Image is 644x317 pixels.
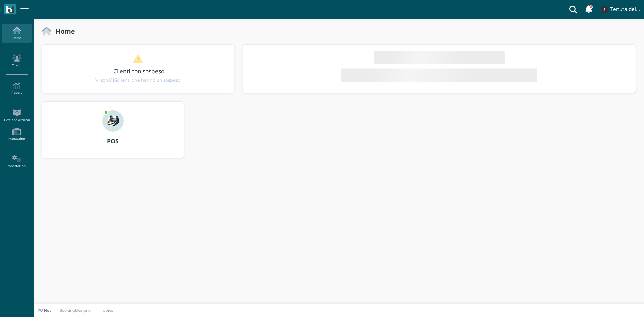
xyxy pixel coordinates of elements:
a: Impostazioni [2,152,31,171]
img: ... [102,110,124,132]
a: ... POS [42,101,184,166]
b: 116 [111,77,117,83]
a: Report [2,79,31,98]
a: Gestione Articoli [2,106,31,125]
img: logo [6,6,14,13]
a: ... Tenuta del Barco [600,1,640,17]
span: Vi sono clienti che hanno un sospeso [95,77,180,83]
b: POS [107,137,119,145]
img: ... [601,6,608,13]
h3: Clienti con sospeso [56,68,222,74]
a: Clienti [2,52,31,70]
iframe: Help widget launcher [596,296,638,311]
a: Home [2,24,31,43]
h2: Home [51,28,75,35]
a: Clienti con sospeso Vi sono116clienti che hanno un sospeso [55,54,221,83]
div: 1 / 1 [42,45,234,93]
a: Magazzino [2,125,31,144]
h4: Tenuta del Barco [610,7,640,12]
